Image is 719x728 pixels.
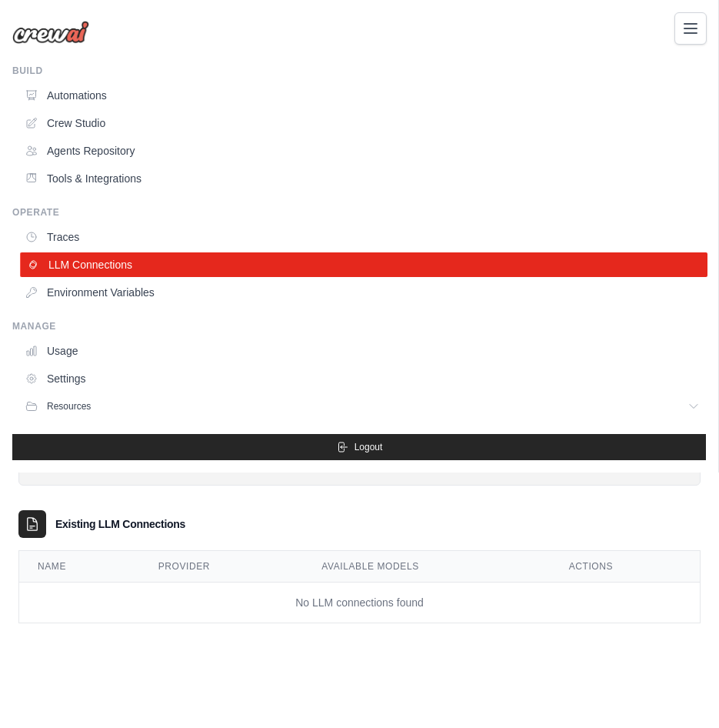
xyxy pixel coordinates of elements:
button: Toggle navigation [674,12,707,45]
a: Traces [18,225,706,249]
div: Operate [12,206,706,219]
button: Resources [18,394,706,419]
a: LLM Connections [20,252,707,277]
span: Logout [355,441,383,453]
div: Build [12,65,706,77]
span: Resources [47,400,91,412]
a: Settings [18,366,706,391]
a: Crew Studio [18,111,706,135]
a: Tools & Integrations [18,166,706,191]
a: Usage [18,339,706,363]
a: Environment Variables [18,280,706,305]
a: Agents Repository [18,139,706,163]
a: Automations [18,83,706,108]
img: Logo [12,21,89,44]
button: Logout [12,434,706,460]
div: Manage [12,320,706,332]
